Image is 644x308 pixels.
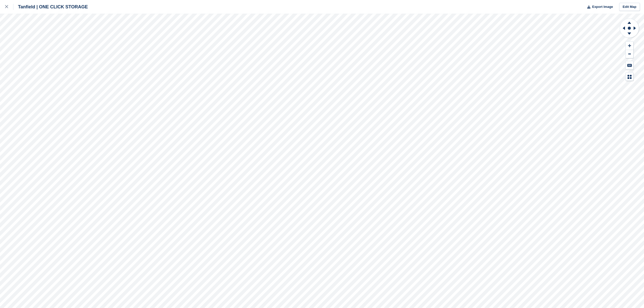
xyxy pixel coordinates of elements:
button: Export Image [584,3,613,11]
button: Zoom In [626,42,633,50]
span: Export Image [592,4,613,9]
button: Zoom Out [626,50,633,58]
button: Keyboard Shortcuts [626,61,633,70]
div: Tanfield | ONE CLICK STORAGE [13,4,88,10]
button: Map Legend [626,73,633,81]
a: Edit Map [619,3,640,11]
